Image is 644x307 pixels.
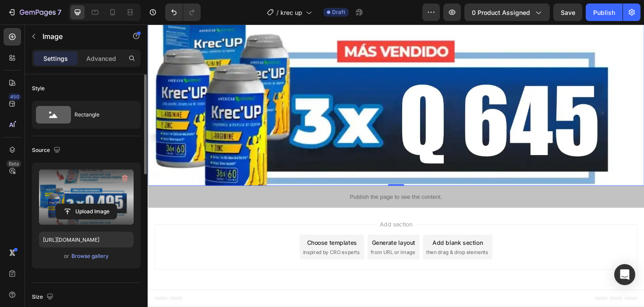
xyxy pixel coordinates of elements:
[301,226,355,236] div: Add blank section
[39,232,134,247] input: https://example.com/image.jpg
[295,237,360,245] span: then drag & drop elements
[237,226,283,236] div: Generate layout
[593,8,615,17] div: Publish
[32,291,55,303] div: Size
[74,105,128,125] div: Rectangle
[32,85,45,92] div: Style
[276,8,279,17] span: /
[332,8,345,16] span: Draft
[7,160,21,167] div: Beta
[553,4,582,21] button: Save
[236,237,283,245] span: from URL or image
[169,226,222,236] div: Choose templates
[42,31,117,42] p: Image
[4,4,65,21] button: 7
[57,7,61,18] p: 7
[71,252,109,260] div: Browse gallery
[242,207,284,216] span: Add section
[56,204,117,219] button: Upload Image
[148,25,644,307] iframe: Design area
[472,8,530,17] span: 0 product assigned
[464,4,550,21] button: 0 product assigned
[86,54,116,63] p: Advanced
[64,251,69,261] span: or
[614,264,635,285] div: Open Intercom Messenger
[165,4,201,21] div: Undo/Redo
[43,54,68,63] p: Settings
[71,252,109,261] button: Browse gallery
[32,145,62,156] div: Source
[8,93,21,100] div: 450
[164,237,224,245] span: inspired by CRO experts
[586,4,623,21] button: Publish
[280,8,302,17] span: krec up
[561,9,575,16] span: Save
